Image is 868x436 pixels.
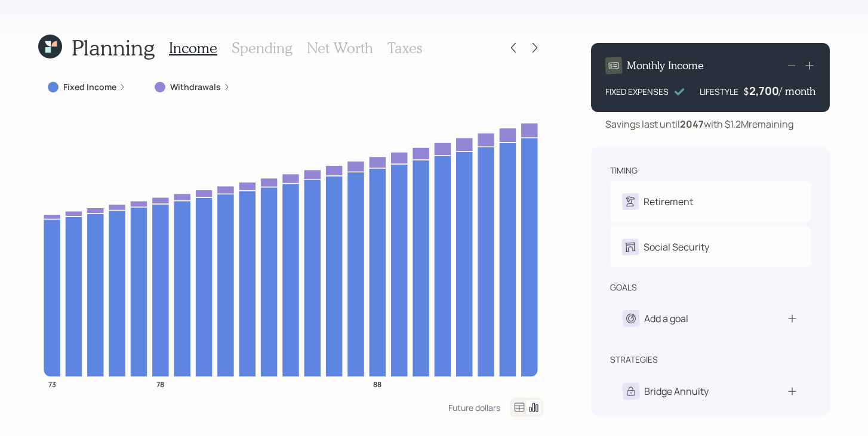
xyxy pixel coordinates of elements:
[307,39,373,57] h3: Net Worth
[743,85,749,98] h4: $
[610,354,658,366] div: strategies
[610,282,637,293] div: goals
[779,85,815,98] h4: / month
[232,39,293,57] h3: Spending
[170,81,221,93] label: Withdrawals
[749,84,779,98] div: 2,700
[373,379,381,389] tspan: 88
[156,379,164,389] tspan: 78
[644,194,693,209] div: Retirement
[644,384,709,398] div: Bridge Annuity
[680,117,704,131] b: 2047
[644,311,688,326] div: Add a goal
[700,85,738,98] div: LIFESTYLE
[627,59,704,72] h4: Monthly Income
[169,39,217,57] h3: Income
[610,165,638,177] div: timing
[605,117,793,131] div: Savings last until with $1.2M remaining
[387,39,422,57] h3: Taxes
[605,85,669,98] div: FIXED EXPENSES
[448,402,500,413] div: Future dollars
[644,240,709,254] div: Social Security
[63,81,116,93] label: Fixed Income
[48,379,56,389] tspan: 73
[72,35,155,60] h1: Planning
